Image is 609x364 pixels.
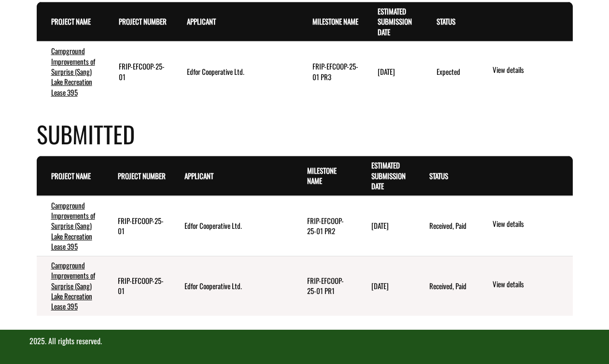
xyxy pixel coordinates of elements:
a: Status [429,170,448,181]
td: action menu [477,42,572,101]
a: Project Number [118,170,166,181]
td: action menu [477,196,572,256]
td: FRIP-EFCOOP-25-01 PR3 [298,42,363,101]
a: Project Number [119,16,167,27]
td: Edfor Cooperative Ltd. [172,42,298,101]
a: Estimated Submission Date [371,160,406,191]
a: Campground Improvements of Surprise (Sang) Lake Recreation Lease 395 [51,45,95,98]
th: Actions [477,156,572,196]
td: FRIP-EFCOOP-25-01 [104,42,172,101]
td: Received, Paid [415,196,477,256]
time: [DATE] [378,66,395,77]
a: Milestone Name [312,16,358,27]
h4: Submitted [37,117,573,151]
span: . All rights reserved. [45,335,102,347]
time: [DATE] [371,280,389,291]
td: Campground Improvements of Surprise (Sang) Lake Recreation Lease 395 [37,42,105,101]
td: FRIP-EFCOOP-25-01 [103,256,170,316]
a: View details [493,65,568,76]
a: View details [493,219,568,230]
a: Project Name [51,16,91,27]
a: Estimated Submission Date [378,6,412,37]
a: Applicant [184,170,213,181]
td: Edfor Cooperative Ltd. [170,196,293,256]
td: FRIP-EFCOOP-25-01 PR1 [293,256,356,316]
a: Campground Improvements of Surprise (Sang) Lake Recreation Lease 395 [51,260,95,312]
td: Edfor Cooperative Ltd. [170,256,293,316]
p: 2025 [29,336,580,347]
td: Campground Improvements of Surprise (Sang) Lake Recreation Lease 395 [37,196,104,256]
td: Campground Improvements of Surprise (Sang) Lake Recreation Lease 395 [37,256,104,316]
td: FRIP-EFCOOP-25-01 [103,196,170,256]
a: Campground Improvements of Surprise (Sang) Lake Recreation Lease 395 [51,200,95,252]
td: 6/13/2024 [357,256,415,316]
td: 9/15/2025 [363,42,422,101]
td: FRIP-EFCOOP-25-01 PR2 [293,196,356,256]
a: View details [493,279,568,291]
a: Milestone Name [307,165,337,186]
time: [DATE] [371,220,389,231]
td: action menu [477,256,572,316]
td: Expected [422,42,477,101]
a: Applicant [187,16,216,27]
a: Project Name [51,170,91,181]
a: Status [437,16,455,27]
th: Actions [477,2,572,42]
td: Received, Paid [415,256,477,316]
td: 1/31/2025 [357,196,415,256]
